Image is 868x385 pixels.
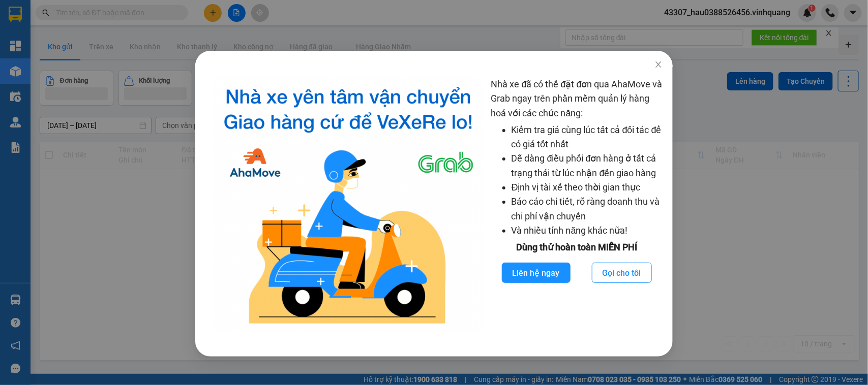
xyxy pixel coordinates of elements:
div: Nhà xe đã có thể đặt đơn qua AhaMove và Grab ngay trên phần mềm quản lý hàng hoá với các chức năng: [491,77,663,331]
span: Gọi cho tôi [603,267,641,279]
span: Liên hệ ngay [513,267,560,279]
li: Định vị tài xế theo thời gian thực [512,180,663,195]
button: Liên hệ ngay [502,263,571,283]
img: logo [214,77,483,331]
li: Và nhiều tính năng khác nữa! [512,223,663,238]
span: close [654,60,663,69]
li: Dễ dàng điều phối đơn hàng ở tất cả trạng thái từ lúc nhận đến giao hàng [512,151,663,180]
li: Báo cáo chi tiết, rõ ràng doanh thu và chi phí vận chuyển [512,195,663,223]
button: Gọi cho tôi [592,263,652,283]
div: Dùng thử hoàn toàn MIỄN PHÍ [491,240,663,254]
li: Kiểm tra giá cùng lúc tất cả đối tác để có giá tốt nhất [512,123,663,152]
button: Close [644,51,673,79]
